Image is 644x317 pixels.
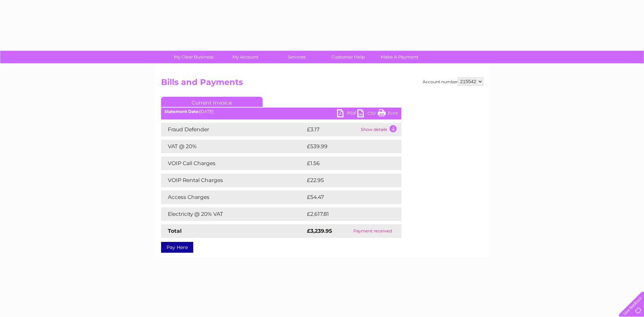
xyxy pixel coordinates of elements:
[305,174,387,187] td: £22.95
[161,97,263,107] a: Current Invoice
[305,140,390,153] td: £539.99
[305,207,390,221] td: £2,617.81
[161,77,483,90] h2: Bills and Payments
[161,123,305,136] td: Fraud Defender
[161,109,401,114] div: [DATE]
[161,157,305,170] td: VOIP Call Charges
[307,228,332,234] strong: £3,239.95
[168,228,182,234] strong: Total
[357,109,378,119] a: CSV
[166,51,222,63] a: My Clear Business
[378,109,398,119] a: Print
[337,109,357,119] a: PDF
[161,190,305,204] td: Access Charges
[161,207,305,221] td: Electricity @ 20% VAT
[217,51,273,63] a: My Account
[344,224,401,238] td: Payment received
[161,242,193,253] a: Pay Here
[305,157,385,170] td: £1.56
[359,123,401,136] td: Show details
[161,174,305,187] td: VOIP Rental Charges
[305,123,359,136] td: £3.17
[372,51,427,63] a: Make A Payment
[423,77,483,86] div: Account number
[305,190,387,204] td: £54.47
[320,51,376,63] a: Customer Help
[164,109,199,114] b: Statement Date:
[269,51,325,63] a: Services
[161,140,305,153] td: VAT @ 20%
